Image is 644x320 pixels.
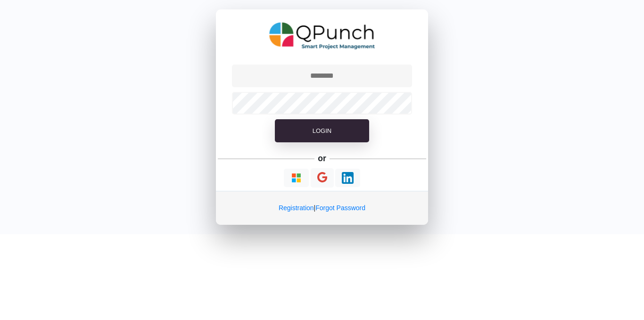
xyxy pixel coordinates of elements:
[216,191,428,225] div: |
[279,204,314,212] a: Registration
[269,19,375,53] img: QPunch
[316,152,328,165] h5: or
[313,127,331,134] span: Login
[342,172,354,184] img: Loading...
[311,168,334,188] button: Continue With Google
[284,169,309,187] button: Continue With Microsoft Azure
[335,169,360,187] button: Continue With LinkedIn
[275,119,369,143] button: Login
[315,204,365,212] a: Forgot Password
[290,172,302,184] img: Loading...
